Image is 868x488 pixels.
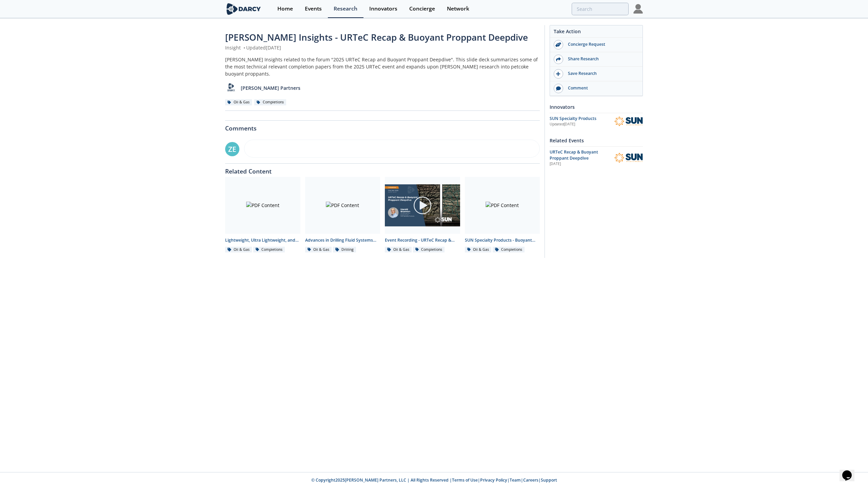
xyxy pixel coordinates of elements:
[447,6,469,12] div: Network
[572,3,629,15] input: Advanced Search
[465,247,492,253] div: Oil & Gas
[413,247,445,253] div: Completions
[334,6,357,12] div: Research
[550,161,610,167] div: [DATE]
[382,177,462,253] a: Video Content Event Recording - URTeC Recap & Buoyant Proppant Deepdive Oil & Gas Completions
[369,6,397,12] div: Innovators
[614,116,643,127] img: SUN Specialty Products
[305,6,322,12] div: Events
[550,135,643,146] div: Related Events
[563,85,639,91] div: Comment
[305,237,380,243] div: Advances in Drilling Fluid Systems and Solids Handling - Technology Landscape
[550,101,643,113] div: Innovators
[225,142,239,156] div: ZE
[550,28,643,38] div: Take Action
[510,477,521,483] a: Team
[409,6,435,12] div: Concierge
[633,4,643,14] img: Profile
[493,247,525,253] div: Completions
[242,44,246,51] span: •
[183,477,685,483] p: © Copyright 2025 [PERSON_NAME] Partners, LLC | All Rights Reserved | | | | |
[385,247,412,253] div: Oil & Gas
[385,237,460,243] div: Event Recording - URTeC Recap & Buoyant Proppant Deepdive
[225,121,540,131] div: Comments
[452,477,478,483] a: Terms of Use
[241,84,300,91] p: [PERSON_NAME] Partners
[550,122,614,127] div: Updated [DATE]
[462,177,542,253] a: PDF Content SUN Specialty Products - Buoyant Thermoplastic Proppants Oil & Gas Completions
[385,184,460,227] img: Video Content
[614,152,643,163] img: SUN Specialty Products
[563,41,639,47] div: Concierge Request
[225,247,252,253] div: Oil & Gas
[523,477,538,483] a: Careers
[413,196,432,215] img: play-chapters-gray.svg
[253,247,285,253] div: Completions
[550,116,643,127] a: SUN Specialty Products Updated[DATE] SUN Specialty Products
[550,116,614,122] div: SUN Specialty Products
[333,247,356,253] div: Drilling
[225,31,528,43] span: [PERSON_NAME] Insights - URTeC Recap & Buoyant Proppant Deepdive
[840,461,861,481] iframe: chat widget
[550,149,598,161] span: URTeC Recap & Buoyant Proppant Deepdive
[305,247,332,253] div: Oil & Gas
[225,3,262,15] img: logo-wide.svg
[303,177,383,253] a: PDF Content Advances in Drilling Fluid Systems and Solids Handling - Technology Landscape Oil & G...
[225,164,540,175] div: Related Content
[225,56,540,77] div: [PERSON_NAME] Insights related to the forum "2025 URTeC Recap and Buoyant Proppant Deepdive". Thi...
[480,477,507,483] a: Privacy Policy
[550,149,643,167] a: URTeC Recap & Buoyant Proppant Deepdive [DATE] SUN Specialty Products
[225,237,300,243] div: Lightweight, Ultra Lightweight, and Buoyant Proppants - Innovator Landscape
[277,6,293,12] div: Home
[563,70,639,77] div: Save Research
[541,477,557,483] a: Support
[563,56,639,62] div: Share Research
[465,237,540,243] div: SUN Specialty Products - Buoyant Thermoplastic Proppants
[223,177,303,253] a: PDF Content Lightweight, Ultra Lightweight, and Buoyant Proppants - Innovator Landscape Oil & Gas...
[225,99,252,105] div: Oil & Gas
[225,44,540,51] div: Insight Updated [DATE]
[254,99,286,105] div: Completions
